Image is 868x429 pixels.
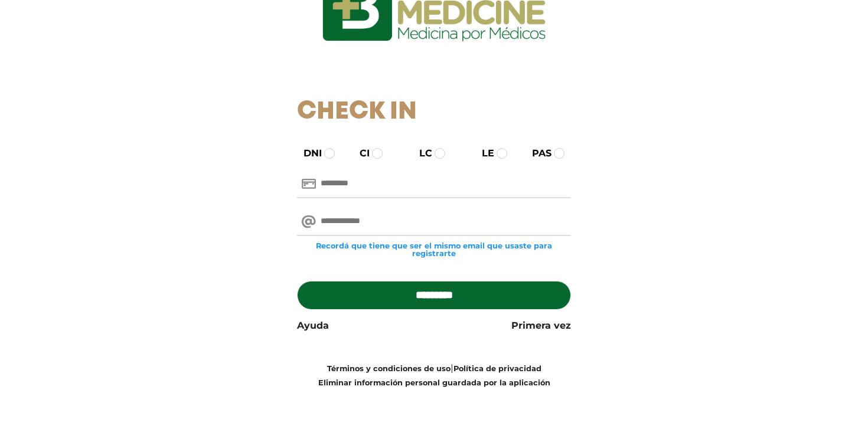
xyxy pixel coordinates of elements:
label: LE [471,146,494,161]
a: Eliminar información personal guardada por la aplicación [318,378,550,387]
label: CI [349,146,370,161]
h1: Check In [297,97,572,127]
a: Ayuda [297,319,329,333]
a: Primera vez [511,319,571,333]
a: Política de privacidad [453,364,541,373]
label: PAS [521,146,552,161]
label: LC [409,146,432,161]
label: DNI [293,146,322,161]
small: Recordá que tiene que ser el mismo email que usaste para registrarte [297,242,572,257]
div: | [288,361,580,389]
a: Términos y condiciones de uso [327,364,451,373]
